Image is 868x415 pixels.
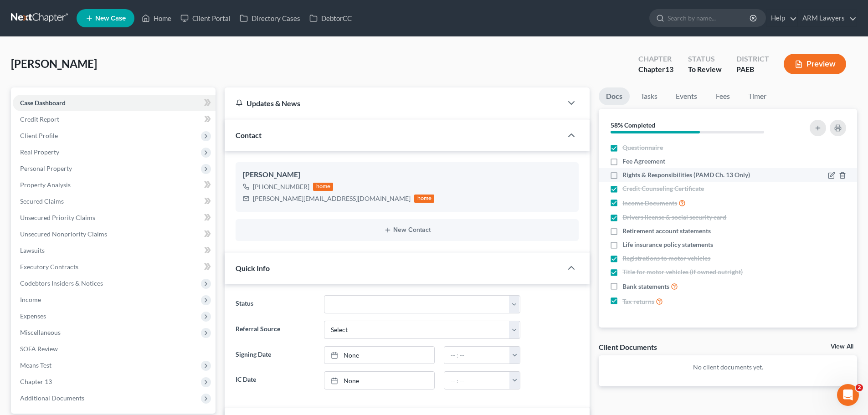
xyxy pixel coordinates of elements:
[766,10,797,26] a: Help
[13,111,216,128] a: Credit Report
[231,371,319,389] label: IC Date
[20,279,103,287] span: Codebtors Insiders & Notices
[313,183,333,191] div: home
[606,363,850,372] p: No client documents yet.
[736,54,769,64] div: District
[20,361,51,369] span: Means Test
[20,115,59,123] span: Credit Report
[20,263,78,271] span: Executory Contracts
[599,87,630,105] a: Docs
[236,131,262,139] span: Contact
[622,226,711,236] span: Retirement account statements
[20,296,41,303] span: Income
[20,394,84,402] span: Additional Documents
[638,64,673,75] div: Chapter
[20,164,72,172] span: Personal Property
[856,384,863,391] span: 2
[13,259,216,275] a: Executory Contracts
[611,121,655,129] strong: 58% Completed
[622,267,743,277] span: Title for motor vehicles (if owned outright)
[20,246,45,254] span: Lawsuits
[236,264,270,272] span: Quick Info
[622,199,677,208] span: Income Documents
[176,10,235,26] a: Client Portal
[95,15,126,22] span: New Case
[622,254,710,263] span: Registrations to motor vehicles
[622,297,654,306] span: Tax returns
[13,210,216,226] a: Unsecured Priority Claims
[622,184,704,193] span: Credit Counseling Certificate
[13,95,216,111] a: Case Dashboard
[668,10,751,26] input: Search by name...
[137,10,176,26] a: Home
[20,148,59,156] span: Real Property
[231,295,319,313] label: Status
[20,378,52,385] span: Chapter 13
[231,321,319,339] label: Referral Source
[243,169,571,180] div: [PERSON_NAME]
[599,342,657,352] div: Client Documents
[414,195,434,203] div: home
[837,384,859,406] iframe: Intercom live chat
[13,341,216,357] a: SOFA Review
[665,65,673,73] span: 13
[243,226,571,234] button: New Contact
[638,54,673,64] div: Chapter
[253,182,309,191] div: [PHONE_NUMBER]
[20,197,64,205] span: Secured Claims
[688,64,722,75] div: To Review
[236,98,551,108] div: Updates & News
[708,87,737,105] a: Fees
[20,312,46,320] span: Expenses
[13,193,216,210] a: Secured Claims
[13,177,216,193] a: Property Analysis
[13,242,216,259] a: Lawsuits
[20,132,58,139] span: Client Profile
[20,214,95,221] span: Unsecured Priority Claims
[444,347,510,364] input: -- : --
[736,64,769,75] div: PAEB
[253,194,411,203] div: [PERSON_NAME][EMAIL_ADDRESS][DOMAIN_NAME]
[231,346,319,364] label: Signing Date
[444,372,510,389] input: -- : --
[622,240,713,249] span: Life insurance policy statements
[688,54,722,64] div: Status
[784,54,846,74] button: Preview
[622,143,663,152] span: Questionnaire
[668,87,704,105] a: Events
[798,10,857,26] a: ARM Lawyers
[20,328,61,336] span: Miscellaneous
[20,345,58,353] span: SOFA Review
[13,226,216,242] a: Unsecured Nonpriority Claims
[20,99,66,107] span: Case Dashboard
[831,343,853,350] a: View All
[622,282,669,291] span: Bank statements
[20,230,107,238] span: Unsecured Nonpriority Claims
[11,57,97,70] span: [PERSON_NAME]
[633,87,665,105] a: Tasks
[20,181,71,189] span: Property Analysis
[305,10,356,26] a: DebtorCC
[324,347,434,364] a: None
[235,10,305,26] a: Directory Cases
[622,213,726,222] span: Drivers license & social security card
[324,372,434,389] a: None
[741,87,774,105] a: Timer
[622,170,750,179] span: Rights & Responsibilities (PAMD Ch. 13 Only)
[622,157,665,166] span: Fee Agreement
